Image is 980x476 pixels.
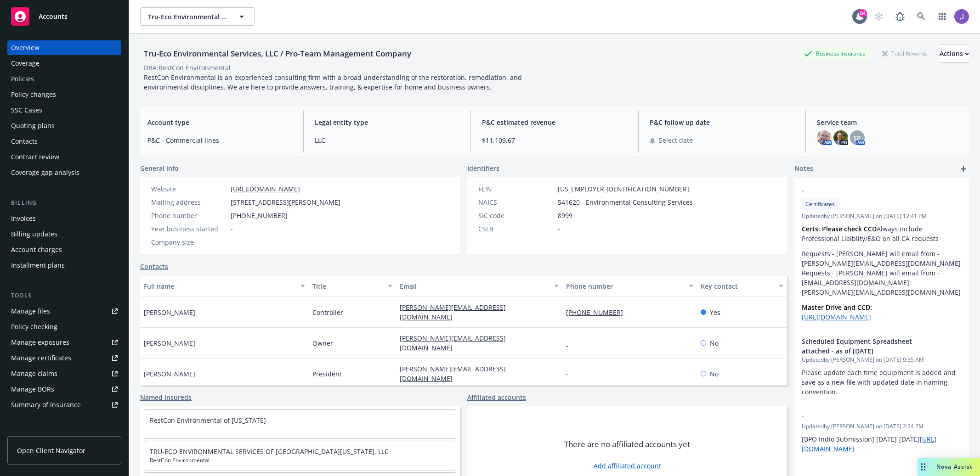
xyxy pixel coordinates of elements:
span: Please update each time equipment is added and save as a new file with updated date in naming con... [802,368,957,396]
span: There are no affiliated accounts yet [564,439,690,450]
div: 84 [859,9,867,17]
a: RestCon Environmental of [US_STATE] [150,416,266,425]
a: Manage claims [7,366,121,381]
div: Billing [7,198,121,207]
div: Quoting plans [11,118,55,133]
div: Manage certificates [11,351,71,365]
span: - [558,224,560,234]
span: RestCon Environmental [150,456,450,465]
span: Identifiers [467,163,499,173]
div: -Updatedby [PERSON_NAME] on [DATE] 2:24 PM[BPO Indio Submission] [DATE]-[DATE][URL][DOMAIN_NAME] [794,404,969,461]
a: Policy checking [7,319,121,334]
button: Title [309,275,397,297]
span: 541620 - Environmental Consulting Services [558,197,693,207]
div: Title [312,281,383,291]
span: General info [140,163,179,173]
button: Actions [940,45,969,63]
a: Add affiliated account [594,461,661,470]
span: Updated by [PERSON_NAME] on [DATE] 2:24 PM [802,422,962,431]
span: RestCon Environmental is an experienced consulting firm with a broad understanding of the restora... [144,73,524,91]
a: Policy changes [7,87,121,102]
div: SSC Cases [11,103,42,118]
div: Installment plans [11,258,65,273]
span: Updated by [PERSON_NAME] on [DATE] 9:35 AM [802,356,962,364]
p: Requests - [PERSON_NAME] will email from - [PERSON_NAME][EMAIL_ADDRESS][DOMAIN_NAME] Requests - [... [802,249,962,297]
a: TRU-ECO ENVIRONMENTAL SERVICES OF [GEOGRAPHIC_DATA][US_STATE], LLC [150,447,389,456]
div: -CertificatesUpdatedby [PERSON_NAME] on [DATE] 12:41 PMCerts: Please check CCDAlways include Prof... [794,178,969,329]
div: Mailing address [151,197,227,207]
div: Phone number [566,281,683,291]
span: $11,109.67 [482,135,627,145]
span: P&C estimated revenue [482,118,627,127]
a: Billing updates [7,227,121,241]
div: Total Rewards [878,48,932,59]
span: No [710,369,719,379]
span: Account type [147,118,292,127]
a: Report a Bug [891,7,909,26]
span: - [802,185,938,195]
a: Manage BORs [7,382,121,397]
button: Phone number [562,275,697,297]
div: Contacts [11,134,38,149]
a: Start snowing [870,7,888,26]
span: 8999 [558,211,572,220]
span: - [231,224,233,234]
span: [STREET_ADDRESS][PERSON_NAME] [231,197,340,207]
span: - [802,411,938,421]
div: Drag to move [918,458,929,476]
a: Accounts [7,4,121,29]
div: Manage files [11,304,50,319]
span: - [231,237,233,247]
a: Installment plans [7,258,121,273]
a: Account charges [7,242,121,257]
p: [BPO Indio Submission] [DATE]-[DATE] [802,434,962,454]
div: NAICS [478,197,554,207]
a: [URL][DOMAIN_NAME] [231,185,300,193]
a: Contacts [7,134,121,149]
img: photo [817,130,832,145]
div: Full name [144,281,295,291]
div: CSLB [478,224,554,234]
span: Accounts [39,13,68,20]
span: Select date [659,135,693,145]
a: Manage files [7,304,121,319]
div: Coverage gap analysis [11,165,79,180]
div: Policy changes [11,87,56,102]
div: Tools [7,291,121,300]
div: Tru-Eco Environmental Services, LLC / Pro-Team Management Company [140,48,415,60]
a: Overview [7,40,121,55]
span: Notes [794,163,813,174]
span: P&C follow up date [650,118,794,127]
a: Policies [7,72,121,86]
span: President [312,369,342,379]
a: [PERSON_NAME][EMAIL_ADDRESS][DOMAIN_NAME] [400,334,506,352]
a: Contract review [7,150,121,164]
div: Policies [11,72,34,86]
a: Summary of insurance [7,398,121,412]
span: [PERSON_NAME] [144,338,195,348]
a: Invoices [7,211,121,226]
a: Switch app [933,7,952,26]
img: photo [954,9,969,24]
div: Policy checking [11,319,57,334]
span: Scheduled Equipment Spreadsheet attached - as of [DATE] [802,336,938,356]
button: Email [396,275,562,297]
span: Nova Assist [936,463,973,470]
div: Business Insurance [799,48,870,59]
div: Company size [151,237,227,247]
button: Key contact [697,275,787,297]
div: Manage claims [11,366,57,381]
div: Manage BORs [11,382,54,397]
div: Invoices [11,211,36,226]
a: Coverage [7,56,121,71]
strong: Certs: Please check CCD [802,224,877,233]
div: Email [400,281,549,291]
button: Nova Assist [918,458,980,476]
a: [URL][DOMAIN_NAME] [802,313,871,321]
div: Website [151,184,227,194]
a: - [566,339,576,347]
span: LLC [315,135,459,145]
a: Manage exposures [7,335,121,350]
a: Search [912,7,930,26]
